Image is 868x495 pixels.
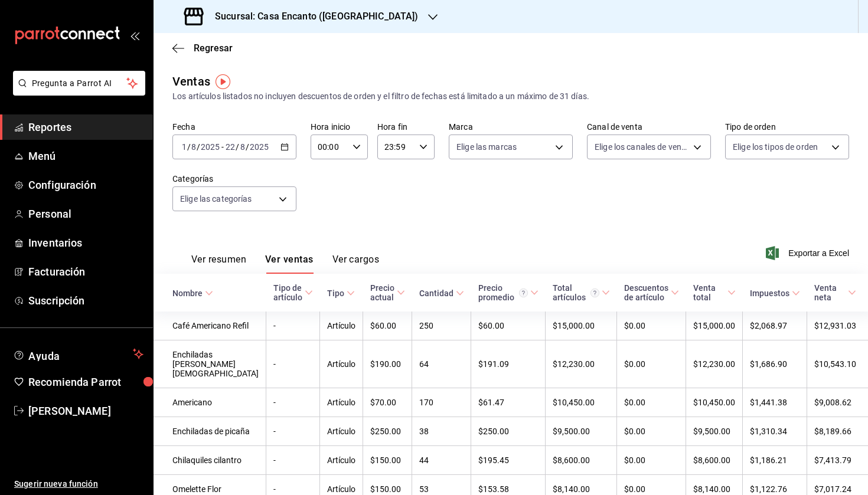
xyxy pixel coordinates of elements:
[419,289,453,298] div: Cantidad
[266,446,320,475] td: -
[130,31,139,40] button: open_drawer_menu
[320,312,363,340] td: Artículo
[743,417,807,446] td: $1,310.34
[172,289,203,298] div: Nombre
[617,340,686,388] td: $0.00
[266,388,320,417] td: -
[686,340,743,388] td: $12,230.00
[686,446,743,475] td: $8,600.00
[624,283,679,302] span: Descuentos de artículo
[814,283,846,302] div: Venta neta
[743,388,807,417] td: $1,441.38
[240,142,246,152] input: --
[546,312,617,340] td: $15,000.00
[28,264,143,280] span: Facturación
[624,283,668,302] div: Descuentos de artículo
[154,312,266,340] td: Café Americano Refil
[327,289,344,298] div: Tipo
[412,340,471,388] td: 64
[32,77,127,90] span: Pregunta a Parrot AI
[363,388,412,417] td: $70.00
[725,123,849,131] label: Tipo de orden
[686,312,743,340] td: $15,000.00
[363,417,412,446] td: $250.00
[456,141,517,153] span: Elige las marcas
[412,446,471,475] td: 44
[28,177,143,193] span: Configuración
[28,347,128,361] span: Ayuda
[154,446,266,475] td: Chilaquiles cilantro
[273,283,302,302] div: Tipo de artículo
[743,312,807,340] td: $2,068.97
[449,123,573,131] label: Marca
[471,312,546,340] td: $60.00
[363,340,412,388] td: $190.00
[412,312,471,340] td: 250
[519,289,528,297] svg: Precio promedio = Total artículos / cantidad
[412,388,471,417] td: 170
[617,388,686,417] td: $0.00
[733,141,818,153] span: Elige los tipos de orden
[28,403,143,419] span: [PERSON_NAME]
[478,283,528,302] div: Precio promedio
[320,340,363,388] td: Artículo
[191,254,246,274] button: Ver resumen
[172,175,296,183] label: Categorías
[553,283,610,302] span: Total artículos
[617,446,686,475] td: $0.00
[814,283,857,302] span: Venta neta
[249,142,269,152] input: ----
[471,340,546,388] td: $191.09
[236,142,239,152] span: /
[266,340,320,388] td: -
[172,90,849,103] div: Los artículos listados no incluyen descuentos de orden y el filtro de fechas está limitado a un m...
[172,123,296,131] label: Fecha
[743,446,807,475] td: $1,186.21
[200,142,220,152] input: ----
[617,312,686,340] td: $0.00
[768,246,849,260] button: Exportar a Excel
[154,388,266,417] td: Americano
[205,9,419,24] h3: Sucursal: Casa Encanto ([GEOGRAPHIC_DATA])
[320,388,363,417] td: Artículo
[154,417,266,446] td: Enchiladas de picaña
[478,283,539,302] span: Precio promedio
[187,142,191,152] span: /
[332,254,380,274] button: Ver cargos
[546,340,617,388] td: $12,230.00
[587,123,711,131] label: Canal de venta
[471,417,546,446] td: $250.00
[194,42,233,54] span: Regresar
[320,417,363,446] td: Artículo
[266,417,320,446] td: -
[8,86,145,98] a: Pregunta a Parrot AI
[553,283,599,302] div: Total artículos
[181,142,187,152] input: --
[693,283,736,302] span: Venta total
[28,148,143,164] span: Menú
[191,254,379,274] div: navigation tabs
[172,289,213,298] span: Nombre
[28,119,143,135] span: Reportes
[246,142,249,152] span: /
[221,142,224,152] span: -
[13,71,145,96] button: Pregunta a Parrot AI
[191,142,197,152] input: --
[154,340,266,388] td: Enchiladas [PERSON_NAME][DEMOGRAPHIC_DATA]
[216,74,230,89] img: Tooltip marker
[377,123,435,131] label: Hora fin
[370,283,394,302] div: Precio actual
[172,42,233,54] button: Regresar
[28,235,143,251] span: Inventarios
[617,417,686,446] td: $0.00
[14,478,143,490] span: Sugerir nueva función
[750,289,789,298] div: Impuestos
[363,446,412,475] td: $150.00
[266,312,320,340] td: -
[363,312,412,340] td: $60.00
[546,388,617,417] td: $10,450.00
[686,417,743,446] td: $9,500.00
[595,141,689,153] span: Elige los canales de venta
